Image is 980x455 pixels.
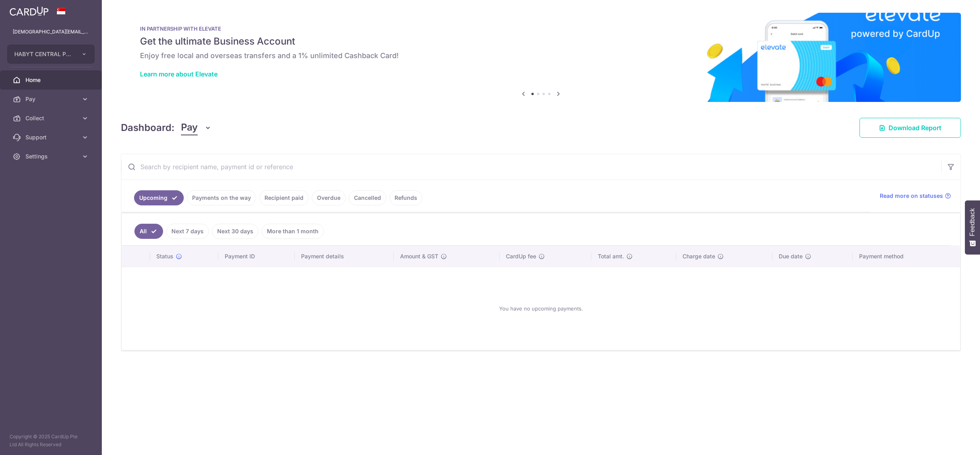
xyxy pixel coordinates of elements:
[880,192,951,200] a: Read more on statuses
[121,154,941,180] input: Search by recipient name, payment id or reference
[969,208,976,236] span: Feedback
[25,152,78,160] span: Settings
[880,192,943,200] span: Read more on statuses
[181,120,212,135] button: Pay
[312,190,346,205] a: Overdue
[262,224,324,239] a: More than 1 month
[156,252,173,260] span: Status
[140,35,942,48] h5: Get the ultimate Business Account
[25,95,78,103] span: Pay
[121,121,175,135] h4: Dashboard:
[929,431,972,451] iframe: Opens a widget where you can find more information
[779,252,803,260] span: Due date
[25,76,78,84] span: Home
[166,224,209,239] a: Next 7 days
[682,252,715,260] span: Charge date
[25,133,78,141] span: Support
[187,190,256,205] a: Payments on the way
[10,6,49,16] img: CardUp
[389,190,422,205] a: Refunds
[14,50,73,58] span: HABYT CENTRAL PTE. LTD.
[598,252,624,260] span: Total amt.
[859,118,961,138] a: Download Report
[140,51,942,61] h6: Enjoy free local and overseas transfers and a 1% unlimited Cashback Card!
[259,190,309,205] a: Recipient paid
[965,200,980,254] button: Feedback - Show survey
[131,273,951,344] div: You have no upcoming payments.
[7,45,95,64] button: HABYT CENTRAL PTE. LTD.
[140,25,942,32] p: IN PARTNERSHIP WITH ELEVATE
[13,28,89,36] p: [DEMOGRAPHIC_DATA][EMAIL_ADDRESS][DOMAIN_NAME]
[889,123,941,133] span: Download Report
[134,190,184,205] a: Upcoming
[212,224,259,239] a: Next 30 days
[349,190,386,205] a: Cancelled
[140,70,218,78] a: Learn more about Elevate
[218,246,295,267] th: Payment ID
[121,13,961,102] img: Renovation banner
[295,246,394,267] th: Payment details
[134,224,163,239] a: All
[506,252,536,260] span: CardUp fee
[25,114,78,122] span: Collect
[181,120,198,135] span: Pay
[400,252,438,260] span: Amount & GST
[853,246,960,267] th: Payment method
